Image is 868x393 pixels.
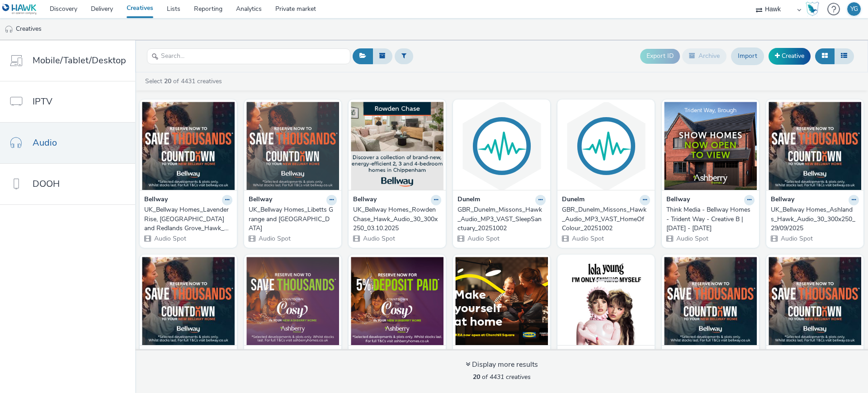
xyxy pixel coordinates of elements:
[769,102,861,190] img: UK_Bellway Homes_Ashlands_Hawk_Audio_30_300x250_29/09/2025 visual
[33,54,126,67] span: Mobile/Tablet/Desktop
[153,234,186,243] span: Audio Spot
[640,49,680,63] button: Export ID
[5,25,14,34] img: audio
[455,257,548,345] img: UK_Bewonder_Churchill Square Ikea Opening _Hawk_Audio_30_300x250_23.09.2025 visual
[771,205,859,233] a: UK_Bellway Homes_Ashlands_Hawk_Audio_30_300x250_29/09/2025
[666,205,755,233] a: Think Media - Bellway Homes - Trident Way - Creative B | [DATE] - [DATE]
[664,257,757,345] img: UK_Bellway Homes Manchester_Neptune and Narrowboat Composite_Hawk_Audio_30s_300x250_15.09.2025 vi...
[834,48,854,64] button: Table
[571,234,604,243] span: Audio Spot
[666,195,690,205] strong: Bellway
[455,102,548,190] img: GBR_Dunelm_Missons_Hawk_Audio_MP3_VAST_SleepSanctuary_20251002 visual
[258,234,291,243] span: Audio Spot
[249,205,337,233] a: UK_Bellway Homes_Libetts Grange and [GEOGRAPHIC_DATA]
[353,205,441,233] a: UK_Bellway Homes_Rowden Chase_Hawk_Audio_30_300x250_03.10.2025
[664,102,757,190] img: Think Media - Bellway Homes - Trident Way - Creative B | 27.09.2025 - 26.10.2025 visual
[771,195,794,205] strong: Bellway
[351,102,443,190] img: UK_Bellway Homes_Rowden Chase_Hawk_Audio_30_300x250_03.10.2025 visual
[147,48,350,64] input: Search...
[682,48,726,64] button: Archive
[850,2,858,16] div: YG
[353,205,438,233] div: UK_Bellway Homes_Rowden Chase_Hawk_Audio_30_300x250_03.10.2025
[806,2,819,16] img: Hawk Academy
[458,205,546,233] a: GBR_Dunelm_Missons_Hawk_Audio_MP3_VAST_SleepSanctuary_20251002
[458,205,542,233] div: GBR_Dunelm_Missons_Hawk_Audio_MP3_VAST_SleepSanctuary_20251002
[33,136,57,149] span: Audio
[675,234,708,243] span: Audio Spot
[731,47,764,65] a: Import
[351,257,443,345] img: UK_Ashberry Homes_West Midlands Composite_Hawk_Audio_30_300x250_29/9/2025 visual
[249,195,272,205] strong: Bellway
[467,234,500,243] span: Audio Spot
[769,257,861,345] img: UK_Bellway Homes_Wales Composite_Hawk_Audio_30s_300x250_08.09.2025 visual
[362,234,395,243] span: Audio Spot
[562,195,585,205] strong: Dunelm
[33,177,60,190] span: DOOH
[666,205,751,233] div: Think Media - Bellway Homes - Trident Way - Creative B | [DATE] - [DATE]
[144,195,168,205] strong: Bellway
[473,373,480,381] strong: 20
[33,95,52,108] span: IPTV
[164,77,171,85] strong: 20
[353,195,377,205] strong: Bellway
[246,257,339,345] img: UK_Ashberry Homes_Composite_Hawk_Audio_30_300x250_29.09.2025 visual
[562,205,646,233] div: GBR_Dunelm_Missons_Hawk_Audio_MP3_VAST_HomeOfColour_20251002
[815,48,835,64] button: Grid
[473,373,531,381] span: of 4431 creatives
[780,234,813,243] span: Audio Spot
[246,102,339,190] img: UK_Bellway Homes_Libetts Grange and Empress Gardens_Hawk_Audio_30_300x250_45933_ visual
[562,205,650,233] a: GBR_Dunelm_Missons_Hawk_Audio_MP3_VAST_HomeOfColour_20251002
[771,205,855,233] div: UK_Bellway Homes_Ashlands_Hawk_Audio_30_300x250_29/09/2025
[806,2,823,16] a: Hawk Academy
[458,195,480,205] strong: Dunelm
[249,205,333,233] div: UK_Bellway Homes_Libetts Grange and [GEOGRAPHIC_DATA]
[560,257,652,345] img: UK_LolaYoung_AlbumRelease_Hawk_Audio_30s_300x250_20250919 visual
[142,257,235,345] img: UK_Bellway Homes_Holbrook Park, Vita at Holbrook and The Meadows_Hawk_Audio_30_300x250_29/09/2025...
[2,4,37,15] img: undefined Logo
[560,102,652,190] img: GBR_Dunelm_Missons_Hawk_Audio_MP3_VAST_HomeOfColour_20251002 visual
[142,102,235,190] img: UK_Bellway Homes_Lavender Rise, Berwick Green and Redlands Grove_Hawk_Audio_30_300x250_03/10/2025...
[144,205,232,233] a: UK_Bellway Homes_Lavender Rise, [GEOGRAPHIC_DATA] and Redlands Grove_Hawk_Audio_30_300x250_03/10/...
[144,205,229,233] div: UK_Bellway Homes_Lavender Rise, [GEOGRAPHIC_DATA] and Redlands Grove_Hawk_Audio_30_300x250_03/10/...
[769,48,811,64] a: Creative
[466,360,538,370] div: Display more results
[144,77,226,85] a: Select of 4431 creatives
